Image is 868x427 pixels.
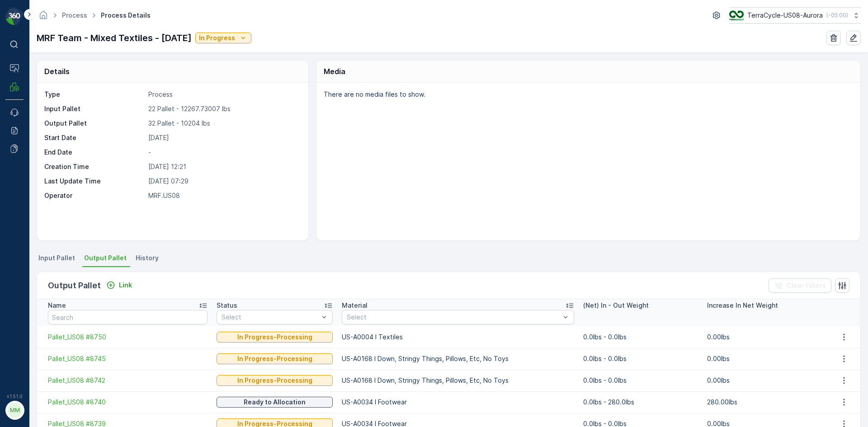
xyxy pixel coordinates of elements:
[707,376,822,385] p: 0.00lbs
[44,162,145,171] p: Creation Time
[217,301,237,310] p: Status
[217,332,333,343] button: In Progress-Processing
[38,253,75,263] span: Input Pallet
[324,90,851,99] p: There are no media files to show.
[48,310,208,324] input: Search
[199,33,235,42] p: In Progress
[48,398,208,407] a: Pallet_US08 #8740
[244,398,306,407] p: Ready to Allocation
[5,394,24,399] span: v 1.51.0
[148,90,299,99] p: Process
[222,313,319,322] p: Select
[583,333,698,342] p: 0.0lbs - 0.0lbs
[342,398,574,407] p: US-A0034 I Footwear
[707,398,822,407] p: 280.00lbs
[707,333,822,342] p: 0.00lbs
[48,279,101,292] p: Output Pallet
[583,301,649,310] p: (Net) In - Out Weight
[729,10,744,20] img: image_ci7OI47.png
[347,313,560,322] p: Select
[237,354,312,363] p: In Progress-Processing
[44,90,145,99] p: Type
[99,11,152,20] span: Process Details
[44,148,145,157] p: End Date
[48,376,208,385] a: Pallet_US08 #8742
[44,133,145,142] p: Start Date
[729,7,861,23] button: TerraCycle-US08-Aurora(-05:00)
[747,11,823,20] p: TerraCycle-US08-Aurora
[44,177,145,186] p: Last Update Time
[217,397,333,408] button: Ready to Allocation
[148,148,299,157] p: -
[48,333,208,342] a: Pallet_US08 #8750
[342,301,368,310] p: Material
[217,375,333,386] button: In Progress-Processing
[37,31,192,45] p: MRF Team - Mixed Textiles - [DATE]
[84,253,127,263] span: Output Pallet
[148,191,299,200] p: MRF.US08
[826,12,848,19] p: ( -05:00 )
[769,278,831,293] button: Clear Filters
[195,33,251,43] button: In Progress
[707,354,822,363] p: 0.00lbs
[136,253,159,263] span: History
[583,354,698,363] p: 0.0lbs - 0.0lbs
[148,177,299,186] p: [DATE] 07:29
[342,354,574,363] p: US-A0168 I Down, Stringy Things, Pillows, Etc, No Toys
[44,191,145,200] p: Operator
[44,66,70,77] p: Details
[62,11,87,19] a: Process
[342,376,574,385] p: US-A0168 I Down, Stringy Things, Pillows, Etc, No Toys
[707,301,778,310] p: Increase In Net Weight
[44,104,145,113] p: Input Pallet
[5,7,24,25] img: logo
[237,333,312,342] p: In Progress-Processing
[8,403,22,418] div: MM
[583,398,698,407] p: 0.0lbs - 280.0lbs
[583,376,698,385] p: 0.0lbs - 0.0lbs
[48,301,66,310] p: Name
[38,14,48,21] a: Homepage
[5,401,24,420] button: MM
[237,376,312,385] p: In Progress-Processing
[48,354,208,363] a: Pallet_US08 #8745
[787,281,826,290] p: Clear Filters
[119,281,132,290] p: Link
[103,280,136,291] button: Link
[148,119,299,128] p: 32 Pallet - 10204 lbs
[148,162,299,171] p: [DATE] 12:21
[148,104,299,113] p: 22 Pallet - 12267.73007 lbs
[44,119,145,128] p: Output Pallet
[148,133,299,142] p: [DATE]
[217,353,333,364] button: In Progress-Processing
[342,333,574,342] p: US-A0004 I Textiles
[324,66,345,77] p: Media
